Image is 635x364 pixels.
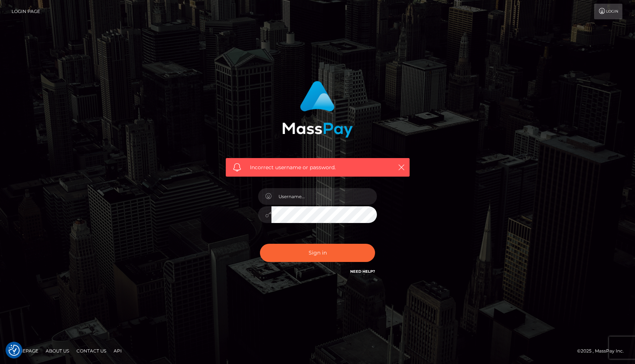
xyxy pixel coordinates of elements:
[271,188,377,205] input: Username...
[350,269,375,274] a: Need Help?
[282,81,353,138] img: MassPay Login
[260,244,375,262] button: Sign in
[250,164,385,171] span: Incorrect username or password.
[8,345,41,357] a: Homepage
[111,345,125,357] a: API
[594,4,622,19] a: Login
[12,4,40,19] a: Login Page
[9,345,20,356] img: Revisit consent button
[43,345,72,357] a: About Us
[74,345,109,357] a: Contact Us
[9,345,20,356] button: Consent Preferences
[577,347,629,355] div: © 2025 , MassPay Inc.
